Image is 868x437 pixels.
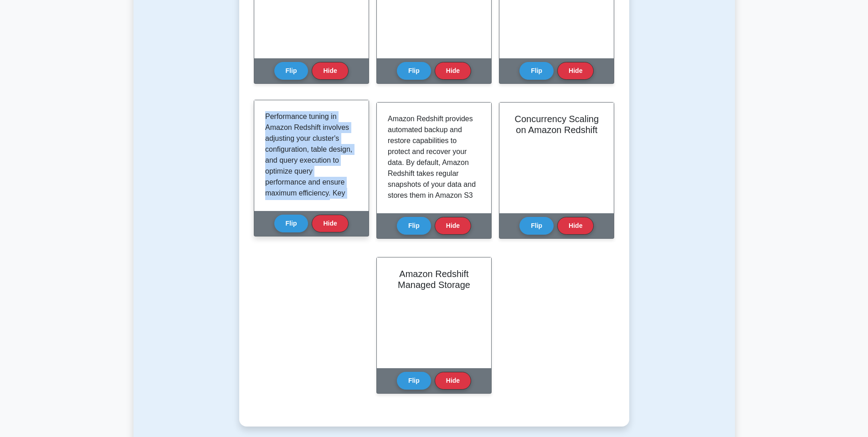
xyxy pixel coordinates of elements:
[312,62,348,80] button: Hide
[388,268,480,290] h2: Amazon Redshift Managed Storage
[312,215,348,232] button: Hide
[510,113,603,135] h2: Concurrency Scaling on Amazon Redshift
[557,62,594,80] button: Hide
[274,215,308,232] button: Flip
[557,217,594,235] button: Hide
[397,372,431,390] button: Flip
[519,62,554,80] button: Flip
[435,372,471,390] button: Hide
[397,62,431,80] button: Flip
[519,217,554,235] button: Flip
[435,62,471,80] button: Hide
[274,62,308,80] button: Flip
[435,217,471,235] button: Hide
[397,217,431,235] button: Flip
